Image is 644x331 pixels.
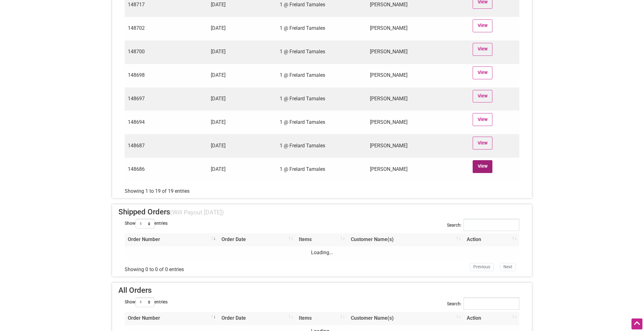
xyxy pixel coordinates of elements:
td: [DATE] [208,40,276,64]
td: 148700 [125,40,208,64]
th: Items: activate to sort column ascending [296,233,348,246]
td: [PERSON_NAME] [367,17,470,40]
h4: Shipped Orders [118,208,526,217]
select: Showentries [136,297,154,307]
th: Customer Name(s): activate to sort column ascending [348,233,464,246]
a: View [473,90,492,103]
td: Loading... [125,246,519,260]
a: View [473,137,492,150]
td: 148698 [125,64,208,87]
th: Customer Name(s): activate to sort column ascending [348,312,464,325]
th: Order Number: activate to sort column ascending [125,312,218,325]
th: Order Date: activate to sort column ascending [218,312,296,325]
th: Items: activate to sort column ascending [296,312,348,325]
div: Scroll Back to Top [631,318,642,329]
td: [PERSON_NAME] [367,158,470,181]
a: View [473,113,492,126]
td: [DATE] [208,158,276,181]
td: [PERSON_NAME] [367,111,470,134]
input: Search: [464,297,519,310]
input: Search: [464,219,519,231]
th: Action: activate to sort column ascending [464,233,519,246]
small: (Will Payout [DATE]) [170,209,224,216]
td: 148697 [125,87,208,111]
select: Showentries [136,219,154,229]
td: [PERSON_NAME] [367,87,470,111]
td: [PERSON_NAME] [367,134,470,158]
div: Showing 0 to 0 of 0 entries [125,261,284,273]
th: Action: activate to sort column ascending [464,312,519,325]
td: [DATE] [208,111,276,134]
th: Order Date: activate to sort column ascending [218,233,296,246]
td: [PERSON_NAME] [367,64,470,87]
label: Show entries [125,297,168,307]
label: Search: [447,297,519,315]
td: 1 @ Frelard Tamales [277,64,367,87]
a: View [473,66,492,79]
td: 148694 [125,111,208,134]
td: 1 @ Frelard Tamales [277,40,367,64]
a: View [473,160,492,173]
label: Show entries [125,219,168,229]
th: Order Number: activate to sort column ascending [125,233,218,246]
td: 1 @ Frelard Tamales [277,111,367,134]
td: [DATE] [208,64,276,87]
td: [PERSON_NAME] [367,40,470,64]
a: View [473,19,492,32]
div: Showing 1 to 19 of 19 entries [125,183,284,195]
td: [DATE] [208,87,276,111]
td: [DATE] [208,17,276,40]
td: [DATE] [208,134,276,158]
td: 1 @ Frelard Tamales [277,134,367,158]
td: 1 @ Frelard Tamales [277,158,367,181]
td: 148687 [125,134,208,158]
td: 1 @ Frelard Tamales [277,17,367,40]
td: 148702 [125,17,208,40]
a: View [473,43,492,56]
h4: All Orders [118,286,526,295]
td: 148686 [125,158,208,181]
label: Search: [447,219,519,236]
td: 1 @ Frelard Tamales [277,87,367,111]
